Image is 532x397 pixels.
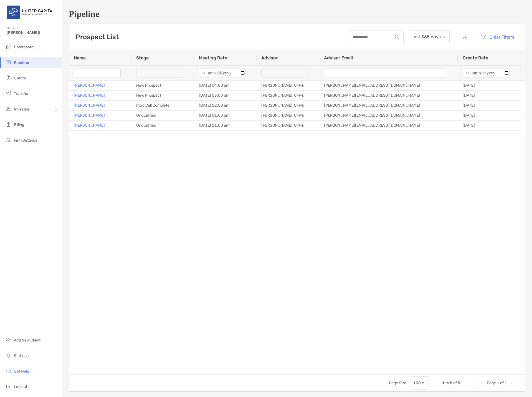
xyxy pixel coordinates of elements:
[14,353,29,358] span: Settings
[199,69,246,77] input: Meeting Date Filter Input
[194,110,257,120] div: [DATE] 01:00 pm
[5,43,12,50] img: dashboard icon
[320,81,458,90] div: [PERSON_NAME][EMAIL_ADDRESS][DOMAIN_NAME]
[132,120,194,130] div: Unqualified
[132,110,194,120] div: Unqualified
[194,91,257,100] div: [DATE] 03:00 pm
[194,120,257,130] div: [DATE] 11:00 am
[458,110,521,120] div: [DATE]
[5,383,12,390] img: logout icon
[5,336,12,343] img: add_new_client icon
[248,71,252,75] button: Open Filter Menu
[14,91,31,96] span: Transfers
[320,91,458,100] div: [PERSON_NAME][EMAIL_ADDRESS][DOMAIN_NAME]
[389,381,407,385] div: Page Size:
[458,100,521,110] div: [DATE]
[74,102,105,109] a: [PERSON_NAME]
[14,122,24,127] span: Billing
[194,100,257,110] div: [DATE] 12:00 am
[74,122,105,129] a: [PERSON_NAME]
[5,105,12,112] img: investing icon
[136,55,149,61] span: Stage
[450,381,452,385] span: 5
[257,81,320,90] div: [PERSON_NAME], CFP®
[14,385,27,389] span: Log out
[516,381,520,385] div: Last Page
[194,81,257,90] div: [DATE] 04:00 pm
[257,100,320,110] div: [PERSON_NAME], CFP®
[509,381,514,385] div: Next Page
[453,381,457,385] span: of
[505,381,507,385] span: 1
[463,69,510,77] input: Create Date Filter Input
[5,121,12,128] img: billing icon
[76,33,119,41] h3: Prospect List
[69,9,525,19] h1: Pipeline
[5,74,12,81] img: clients icon
[411,31,446,43] span: Last 365 days
[14,45,34,49] span: Dashboard
[14,60,29,65] span: Pipeline
[463,55,488,61] span: Create Date
[500,381,504,385] span: of
[5,352,12,359] img: settings icon
[497,381,499,385] span: 1
[5,137,12,143] img: firm-settings icon
[5,368,12,374] img: get-help icon
[320,120,458,130] div: [PERSON_NAME][EMAIL_ADDRESS][DOMAIN_NAME]
[132,81,194,90] div: New Prospect
[74,69,121,77] input: Name Filter Input
[132,91,194,100] div: New Prospect
[257,91,320,100] div: [PERSON_NAME], CFP®
[199,55,227,61] span: Meeting Date
[261,55,278,61] span: Advisor
[7,2,55,22] img: United Capital Logo
[324,69,447,77] input: Advisor Email Filter Input
[7,30,59,35] span: [PERSON_NAME]!
[123,71,127,75] button: Open Filter Menu
[487,381,496,385] span: Page
[14,76,26,81] span: Clients
[5,90,12,97] img: transfers icon
[324,55,353,61] span: Advisor Email
[5,59,12,66] img: pipeline icon
[512,71,516,75] button: Open Filter Menu
[395,35,399,39] img: input icon
[449,71,454,75] button: Open Filter Menu
[445,381,449,385] span: to
[458,120,521,130] div: [DATE]
[320,110,458,120] div: [PERSON_NAME][EMAIL_ADDRESS][DOMAIN_NAME]
[442,381,445,385] span: 1
[74,92,105,99] a: [PERSON_NAME]
[186,71,190,75] button: Open Filter Menu
[411,376,429,390] div: Page Size
[257,120,320,130] div: [PERSON_NAME], CFP®
[74,55,86,61] span: Name
[320,100,458,110] div: [PERSON_NAME][EMAIL_ADDRESS][DOMAIN_NAME]
[311,71,315,75] button: Open Filter Menu
[74,112,105,119] a: [PERSON_NAME]
[458,81,521,90] div: [DATE]
[14,138,37,143] span: Firm Settings
[480,381,485,385] div: Previous Page
[132,100,194,110] div: Intro Call Complete
[413,381,421,385] div: 100
[74,82,105,89] a: [PERSON_NAME]
[458,91,521,100] div: [DATE]
[14,369,29,374] span: Get Help
[473,381,478,385] div: First Page
[257,110,320,120] div: [PERSON_NAME], CFP®
[14,338,40,343] span: Add New Client
[458,381,460,385] span: 5
[476,31,518,43] button: Clear Filters
[14,107,30,112] span: Investing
